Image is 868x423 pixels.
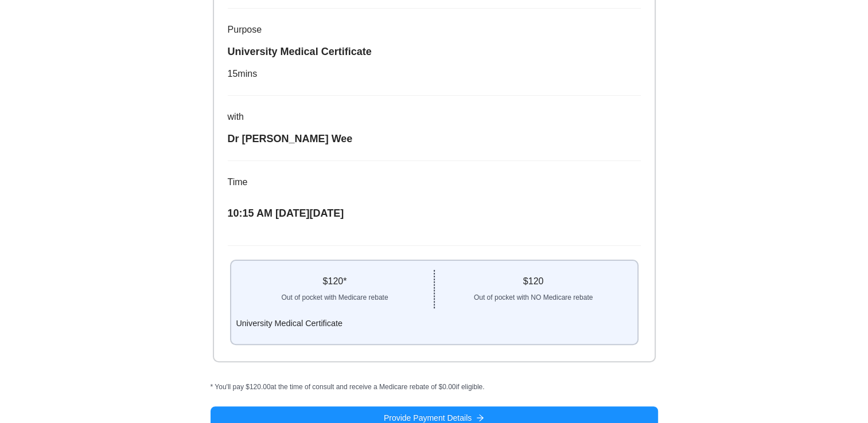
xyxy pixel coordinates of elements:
div: University Medical Certificate [228,44,641,60]
div: $ 120 [435,275,632,288]
p: Time [228,175,641,189]
div: Purpose [228,22,641,37]
div: Out of pocket with Medicare rebate [236,288,433,303]
div: with [228,109,641,124]
div: * You'll pay $ 120.00 at the time of consult and receive a Medicare rebate of $ 0.00 if eligible. [211,382,658,393]
p: 10:15 AM [DATE][DATE] [228,205,641,221]
div: Dr [PERSON_NAME] Wee [228,131,641,147]
span: arrow-right [476,414,484,423]
div: Out of pocket with NO Medicare rebate [435,288,632,303]
div: $ 120 * [236,275,433,288]
div: 15 mins [228,66,641,81]
div: University Medical Certificate [236,317,632,330]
